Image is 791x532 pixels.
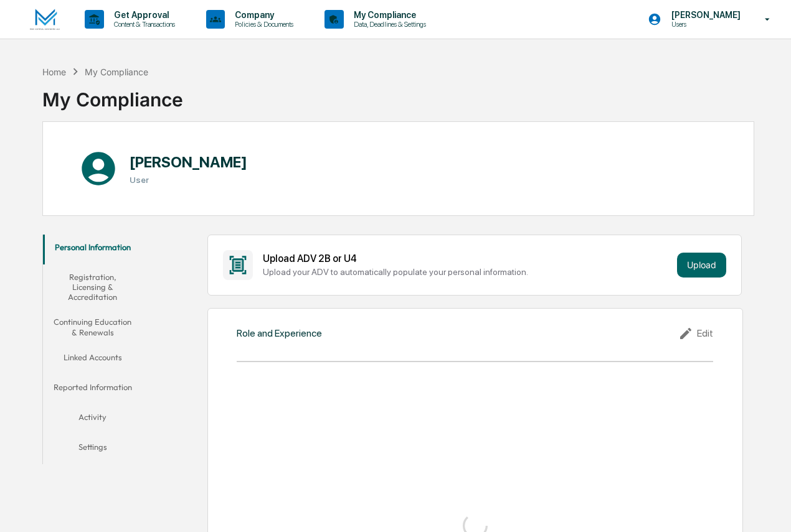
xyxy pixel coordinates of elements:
[43,375,142,404] button: Reported Information
[677,253,726,278] button: Upload
[43,309,142,345] button: Continuing Education & Renewals
[104,10,181,20] p: Get Approval
[225,10,300,20] p: Company
[130,175,247,185] h3: User
[85,67,148,77] div: My Compliance
[263,267,672,277] div: Upload your ADV to automatically populate your personal information.
[43,235,142,464] div: secondary tabs example
[225,20,300,29] p: Policies & Documents
[43,345,142,375] button: Linked Accounts
[42,78,183,111] div: My Compliance
[43,404,142,434] button: Activity
[344,10,432,20] p: My Compliance
[130,153,247,171] h1: [PERSON_NAME]
[263,253,672,264] div: Upload ADV 2B or U4
[42,67,66,77] div: Home
[661,10,747,20] p: [PERSON_NAME]
[104,20,181,29] p: Content & Transactions
[43,235,142,264] button: Personal Information
[237,327,322,339] div: Role and Experience
[678,326,713,341] div: Edit
[43,264,142,310] button: Registration, Licensing & Accreditation
[43,434,142,464] button: Settings
[661,20,747,29] p: Users
[30,9,60,30] img: logo
[344,20,432,29] p: Data, Deadlines & Settings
